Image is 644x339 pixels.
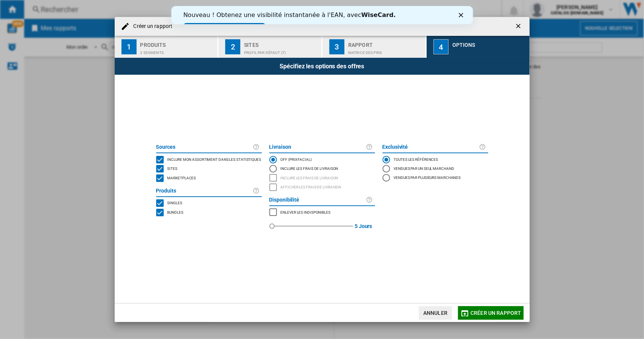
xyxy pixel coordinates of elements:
div: Profil par défaut (7) [244,47,318,55]
label: Livraison [269,143,366,152]
button: Créer un rapport [458,306,523,320]
md-checkbox: BUNDLES [156,208,262,217]
md-checkbox: MARKETPLACES [269,208,375,217]
div: Close [287,7,295,11]
button: 3 Rapport Matrice des prix [323,36,426,58]
div: Rapport [348,39,423,47]
label: Produits [156,186,253,196]
md-radio-button: Vendues par plusieurs marchands [383,173,488,182]
md-checkbox: SHOW DELIVERY PRICE [269,183,375,192]
md-radio-button: OFF (prix facial) [269,155,375,164]
md-checkbox: MARKETPLACES [156,173,262,183]
span: Créer un rapport [470,310,521,316]
label: Sources [156,143,253,152]
button: Annuler [419,306,452,320]
button: 2 Sites Profil par défaut (7) [218,36,322,58]
div: Matrice des prix [348,47,423,55]
label: Exclusivité [383,143,479,152]
span: Marketplaces [168,175,196,180]
button: 1 Produits 3 segments [115,36,218,58]
span: Inclure les frais de livraison [281,175,338,180]
div: Produits [140,39,215,47]
div: Spécifiez les options des offres [115,58,530,75]
button: 4 Options [427,36,530,58]
md-radio-button: Toutes les références [383,155,488,164]
iframe: Intercom live chat banner [171,6,473,24]
div: 2 [225,39,240,54]
md-radio-button: Inclure les frais de livraison [269,164,375,173]
md-slider: red [272,217,354,235]
a: Essayez dès maintenant ! [12,17,94,26]
md-checkbox: INCLUDE DELIVERY PRICE [269,173,375,183]
span: Enlever les indisponibles [281,209,331,214]
ng-md-icon: getI18NText('BUTTONS.CLOSE_DIALOG') [515,22,524,31]
div: 4 [433,39,449,54]
div: 3 segments [140,47,215,55]
md-checkbox: SITES [156,164,262,174]
h4: Créer un rapport [130,23,173,30]
label: Disponibilité [269,196,366,205]
span: Inclure mon assortiment dans les statistiques [168,156,261,162]
md-checkbox: INCLUDE MY SITE [156,155,262,164]
div: 3 [329,39,344,54]
div: Options [452,39,527,47]
md-checkbox: SINGLE [156,199,262,208]
div: 1 [121,39,137,54]
button: getI18NText('BUTTONS.CLOSE_DIALOG') [512,19,527,34]
span: Sites [168,165,178,171]
span: Afficher les frais de livraison [281,184,341,189]
div: Sites [244,39,318,47]
md-radio-button: Vendues par un seul marchand [383,164,488,173]
span: Singles [168,200,182,205]
label: 5 Jours [355,217,372,235]
span: Bundles [168,209,183,214]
